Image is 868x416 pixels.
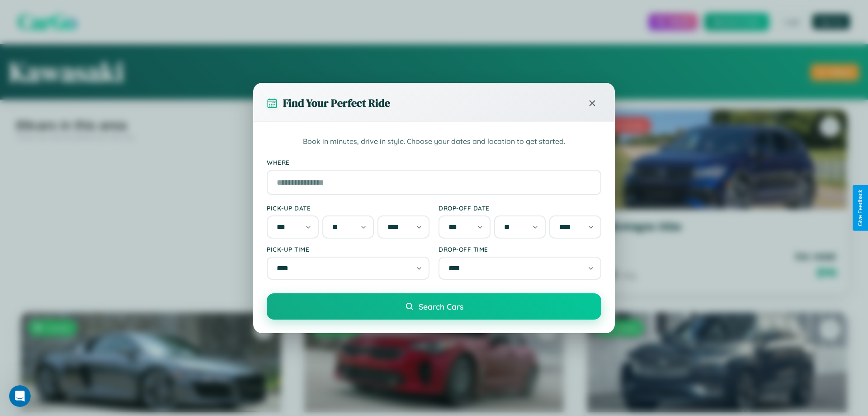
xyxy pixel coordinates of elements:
button: Search Cars [267,293,601,320]
h3: Find Your Perfect Ride [283,96,390,110]
label: Pick-up Date [267,204,429,212]
label: Where [267,158,601,166]
label: Pick-up Time [267,245,429,253]
label: Drop-off Date [439,204,601,212]
p: Book in minutes, drive in style. Choose your dates and location to get started. [267,136,601,148]
label: Drop-off Time [439,245,601,253]
span: Search Cars [419,301,463,311]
